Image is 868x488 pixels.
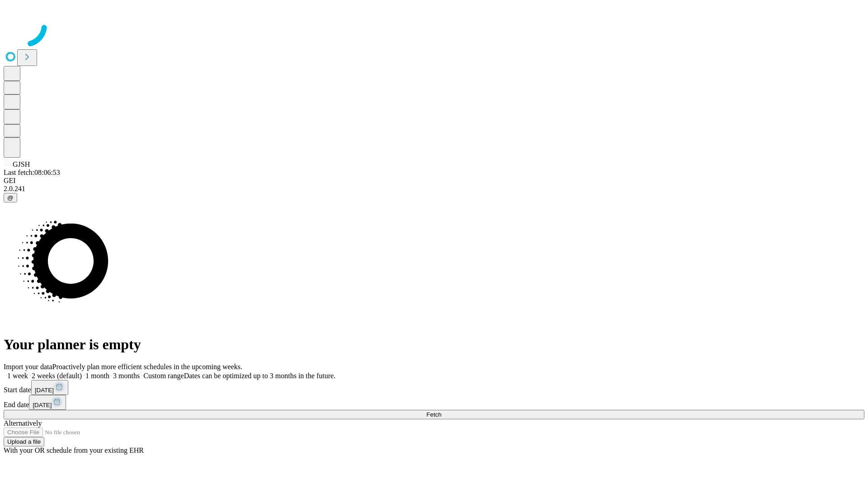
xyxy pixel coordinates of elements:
[4,363,52,371] span: Import your data
[7,372,28,380] span: 1 week
[143,372,184,380] span: Custom range
[85,372,109,380] span: 1 month
[13,160,30,168] span: GJSH
[4,410,864,419] button: Fetch
[29,395,66,410] button: [DATE]
[33,402,52,408] span: [DATE]
[4,380,864,395] div: Start date
[32,372,82,380] span: 2 weeks (default)
[4,395,864,410] div: End date
[31,380,68,395] button: [DATE]
[184,372,335,380] span: Dates can be optimized up to 3 months in the future.
[52,363,242,371] span: Proactively plan more efficient schedules in the upcoming weeks.
[4,185,864,193] div: 2.0.241
[4,169,60,176] span: Last fetch: 08:06:53
[4,193,17,202] button: @
[4,177,864,185] div: GEI
[35,387,54,394] span: [DATE]
[4,437,44,446] button: Upload a file
[4,446,144,454] span: With your OR schedule from your existing EHR
[4,336,864,353] h1: Your planner is empty
[7,194,14,201] span: @
[113,372,140,380] span: 3 months
[426,411,441,418] span: Fetch
[4,419,42,427] span: Alternatively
